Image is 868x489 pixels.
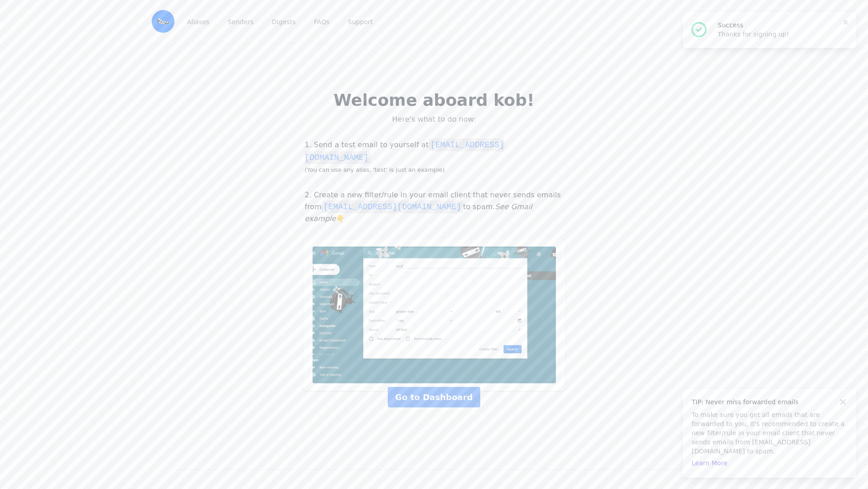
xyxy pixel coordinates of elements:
p: To make sure you get all emails that are forwarded to you, it's recommended to create a new filte... [692,410,847,456]
p: 2. Create a new filter/rule in your email client that never sends emails from to spam. 👇 [303,190,565,224]
img: Email Monster [152,10,175,33]
img: Add noreply@eml.monster to a Never Send to Spam filter in Gmail [313,247,556,383]
p: 1. Send a test email to yourself at [303,139,565,175]
span: Success [718,21,743,29]
h2: Welcome aboard kob! [332,91,536,109]
p: Thanks for signing up! [718,30,835,39]
i: See Gmail example [305,202,532,223]
p: Here's what to do now: [332,115,536,124]
code: [EMAIL_ADDRESS][DOMAIN_NAME] [305,139,504,164]
a: Learn More [692,459,727,467]
code: [EMAIL_ADDRESS][DOMAIN_NAME] [322,201,463,213]
small: (You can use any alias, 'test' is just an example) [305,166,445,173]
a: Go to Dashboard [388,387,480,407]
h4: TIP: Never miss forwarded emails [692,397,847,407]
